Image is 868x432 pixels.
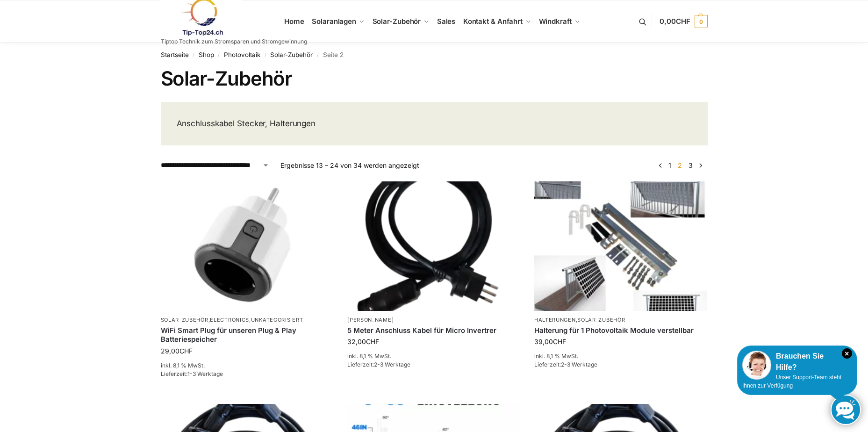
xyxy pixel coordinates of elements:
[459,0,535,43] a: Kontakt & Anfahrt
[577,317,625,323] a: Solar-Zubehör
[561,361,597,368] span: 2-3 Werktage
[189,51,199,59] span: /
[697,160,704,170] a: →
[347,326,520,335] a: 5 Meter Anschluss Kabel für Micro Invertrer
[742,374,841,389] span: Unser Support-Team steht Ihnen zur Verfügung
[224,51,260,58] a: Photovoltaik
[161,317,334,324] p: , ,
[373,17,421,26] span: Solar-Zubehör
[210,317,249,323] a: Electronics
[842,348,852,359] i: Schließen
[534,361,597,368] span: Lieferzeit:
[666,161,674,169] a: Seite 1
[695,15,708,28] span: 0
[312,17,356,26] span: Solaranlagen
[535,0,584,43] a: Windkraft
[654,160,708,170] nav: Produkt-Seitennummerierung
[534,317,576,323] a: Halterungen
[463,17,523,26] span: Kontakt & Anfahrt
[366,338,379,346] span: CHF
[534,326,707,335] a: Halterung für 1 Photovoltaik Module verstellbar
[374,361,410,368] span: 2-3 Werktage
[199,51,214,58] a: Shop
[161,317,208,323] a: Solar-Zubehör
[534,338,566,346] bdi: 39,00
[686,161,695,169] a: Seite 3
[368,0,433,43] a: Solar-Zubehör
[161,370,223,377] span: Lieferzeit:
[347,317,394,323] a: [PERSON_NAME]
[161,326,334,344] a: WiFi Smart Plug für unseren Plug & Play Batteriespeicher
[251,317,303,323] a: Unkategorisiert
[347,361,410,368] span: Lieferzeit:
[553,338,566,346] span: CHF
[742,351,771,380] img: Customer service
[534,181,707,311] img: Halterung für 1 Photovoltaik Module verstellbar
[161,39,307,44] p: Tiptop Technik zum Stromsparen und Stromgewinnung
[437,17,456,26] span: Sales
[534,352,707,360] p: inkl. 8,1 % MwSt.
[347,338,379,346] bdi: 32,00
[187,370,223,377] span: 1-3 Werktage
[675,161,684,169] span: Seite 2
[161,361,334,370] p: inkl. 8,1 % MwSt.
[742,351,852,373] div: Brauchen Sie Hilfe?
[433,0,459,43] a: Sales
[308,0,368,43] a: Solaranlagen
[657,160,664,170] a: ←
[534,317,707,324] p: ,
[161,51,189,58] a: Startseite
[161,181,334,311] img: WiFi Smart Plug für unseren Plug & Play Batteriespeicher
[280,160,419,170] p: Ergebnisse 13 – 24 von 34 werden angezeigt
[177,118,418,130] p: Anschlusskabel Stecker, Halterungen
[270,51,313,58] a: Solar-Zubehör
[179,347,193,355] span: CHF
[161,43,708,67] nav: Breadcrumb
[161,160,269,170] select: Shop-Reihenfolge
[347,352,520,360] p: inkl. 8,1 % MwSt.
[260,51,270,59] span: /
[539,17,572,26] span: Windkraft
[161,67,708,90] h1: Solar-Zubehör
[161,347,193,355] bdi: 29,00
[676,17,690,26] span: CHF
[214,51,224,59] span: /
[313,51,323,59] span: /
[660,17,690,26] span: 0,00
[660,7,707,36] a: 0,00CHF 0
[347,181,520,311] img: Anschlusskabel-3meter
